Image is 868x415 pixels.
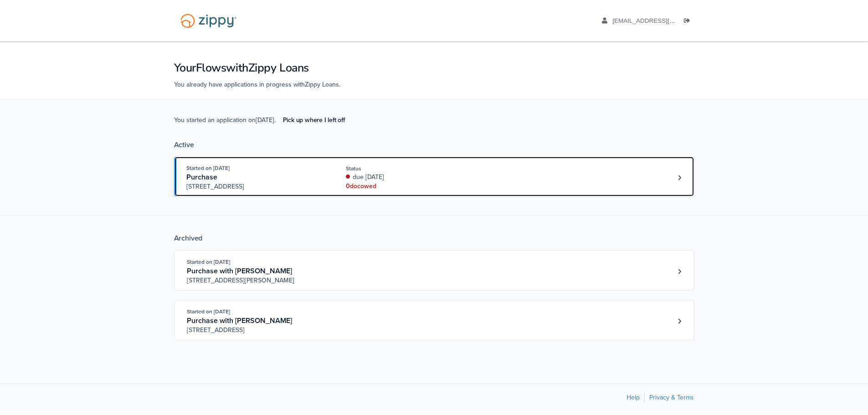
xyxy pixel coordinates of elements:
[346,173,467,182] div: due [DATE]
[602,17,717,26] a: edit profile
[187,259,230,265] span: Started on [DATE]
[612,17,717,24] span: sphawes1@gmail.com
[627,394,640,401] a: Help
[174,81,340,88] span: You already have applications in progress with Zippy Loans .
[187,316,292,325] span: Purchase with [PERSON_NAME]
[174,140,694,149] div: Active
[174,300,694,340] a: Open loan 4100895
[187,308,230,315] span: Started on [DATE]
[186,165,230,171] span: Started on [DATE]
[174,250,694,291] a: Open loan 4238297
[186,173,217,182] span: Purchase
[175,9,242,32] img: Logo
[346,182,467,191] div: 0 doc owed
[174,115,352,140] span: You started an application on [DATE] .
[673,314,687,328] a: Loan number 4100895
[186,182,325,191] span: [STREET_ADDRESS]
[346,164,467,173] div: Status
[187,276,326,285] span: [STREET_ADDRESS][PERSON_NAME]
[649,394,694,401] a: Privacy & Terms
[174,60,694,76] h1: Your Flows with Zippy Loans
[174,234,694,243] div: Archived
[673,265,687,278] a: Loan number 4238297
[684,17,694,26] a: Log out
[174,156,694,197] a: Open loan 4256548
[673,171,687,184] a: Loan number 4256548
[187,266,292,276] span: Purchase with [PERSON_NAME]
[187,326,326,335] span: [STREET_ADDRESS]
[276,113,352,128] a: Pick up where I left off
